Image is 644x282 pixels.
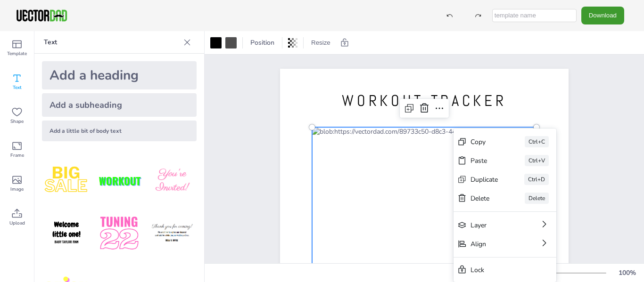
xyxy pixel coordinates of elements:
[471,156,498,165] div: Paste
[44,31,180,54] p: Text
[307,35,334,50] button: Resize
[471,175,498,184] div: Duplicate
[13,84,22,91] span: Text
[581,7,624,24] button: Download
[148,209,197,258] img: K4iXMrW.png
[471,194,498,203] div: Delete
[248,38,276,47] span: Position
[42,209,91,258] img: GNLDUe7.png
[95,156,144,205] img: XdJCRjX.png
[471,221,513,230] div: Layer
[42,121,197,141] div: Add a little bit of body text
[524,174,549,185] div: Ctrl+D
[10,118,24,125] span: Shape
[42,61,197,89] div: Add a heading
[42,156,91,205] img: style1.png
[15,8,68,23] img: VectorDad-1.png
[492,9,577,22] input: template name
[471,137,498,146] div: Copy
[471,240,513,249] div: Align
[148,156,197,205] img: BBMXfK6.png
[9,219,25,227] span: Upload
[471,266,526,274] div: Lock
[95,209,144,258] img: 1B4LbXY.png
[525,155,549,166] div: Ctrl+V
[10,185,24,193] span: Image
[342,91,506,111] span: WORKOUT TRACKER
[42,93,197,117] div: Add a subheading
[616,268,638,277] div: 100 %
[525,136,549,147] div: Ctrl+C
[525,193,549,204] div: Delete
[10,152,24,159] span: Frame
[7,50,27,57] span: Template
